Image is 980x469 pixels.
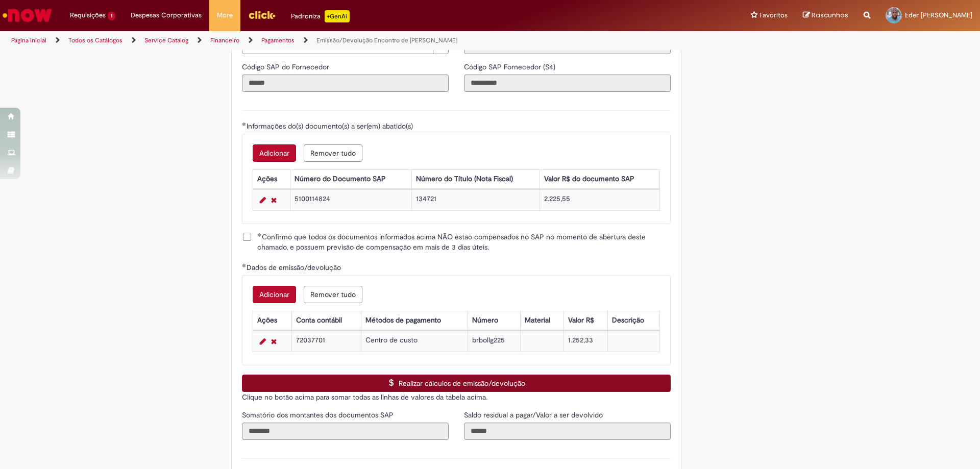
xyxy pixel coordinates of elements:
[242,392,671,402] p: Clique no botão acima para somar todas as linhas de valores da tabela acima.
[247,121,415,131] span: Informações do(s) documento(s) a ser(em) abatido(s)
[257,335,268,348] a: Editar Linha 1
[564,311,608,330] th: Valor R$
[108,12,115,20] span: 1
[540,169,659,188] th: Valor R$ do documento SAP
[242,423,449,440] input: Somatório dos montantes dos documentos SAP
[70,10,106,20] span: Requisições
[242,410,396,419] span: Somente leitura - Somatório dos montantes dos documentos SAP
[144,36,188,44] a: Service Catalog
[247,263,343,272] span: Dados de emissão/devolução
[564,331,608,352] td: 1.252,33
[242,375,671,392] button: Realizar cálculos de emissão/devolução
[464,410,605,420] label: Somente leitura - Saldo residual a pagar/Valor a ser devolvido
[11,36,46,44] a: Página inicial
[242,62,331,71] span: Somente leitura - Código SAP do Fornecedor
[292,311,361,330] th: Conta contábil
[8,31,646,50] ul: Trilhas de página
[290,189,411,210] td: 5100114824
[304,144,362,162] button: Remove all rows for Informações do(s) documento(s) a ser(em) abatido(s)
[325,10,350,22] p: +GenAi
[521,311,564,330] th: Material
[411,189,540,210] td: 134721
[464,410,605,419] span: Somente leitura - Saldo residual a pagar/Valor a ser devolvido
[253,311,291,330] th: Ações
[268,335,279,348] a: Remover linha 1
[242,62,331,72] label: Somente leitura - Código SAP do Fornecedor
[242,75,449,92] input: Código SAP do Fornecedor
[242,263,247,267] span: Obrigatório Preenchido
[905,11,972,19] span: Eder [PERSON_NAME]
[131,10,202,20] span: Despesas Corporativas
[248,7,276,22] img: click_logo_yellow_360x200.png
[759,10,788,20] span: Favoritos
[464,62,557,72] label: Somente leitura - Código SAP Fornecedor (S4)
[812,10,848,20] span: Rascunhos
[290,169,411,188] th: Número do Documento SAP
[464,62,557,71] span: Somente leitura - Código SAP Fornecedor (S4)
[210,36,239,44] a: Financeiro
[253,144,296,162] button: Add a row for Informações do(s) documento(s) a ser(em) abatido(s)
[242,410,396,420] label: Somente leitura - Somatório dos montantes dos documentos SAP
[468,311,521,330] th: Número
[608,311,660,330] th: Descrição
[361,331,468,352] td: Centro de custo
[464,75,671,92] input: Código SAP Fornecedor (S4)
[304,286,362,303] button: Remove all rows for Dados de emissão/devolução
[253,169,290,188] th: Ações
[361,311,468,330] th: Métodos de pagamento
[316,36,457,44] a: Emissão/Devolução Encontro de [PERSON_NAME]
[261,36,295,44] a: Pagamentos
[253,286,296,303] button: Add a row for Dados de emissão/devolução
[242,122,247,126] span: Obrigatório Preenchido
[217,10,233,20] span: More
[268,194,279,206] a: Remover linha 1
[411,169,540,188] th: Número do Título (Nota Fiscal)
[540,189,659,210] td: 2.225,55
[257,194,268,206] a: Editar Linha 1
[464,423,671,440] input: Saldo residual a pagar/Valor a ser devolvido
[292,331,361,352] td: 72037701
[68,36,122,44] a: Todos os Catálogos
[257,233,262,237] span: Obrigatório Preenchido
[257,232,671,252] span: Confirmo que todos os documentos informados acima NÃO estão compensados no SAP no momento de aber...
[1,5,54,26] img: ServiceNow
[291,10,350,22] div: Padroniza
[468,331,521,352] td: brbollg225
[803,11,848,20] a: Rascunhos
